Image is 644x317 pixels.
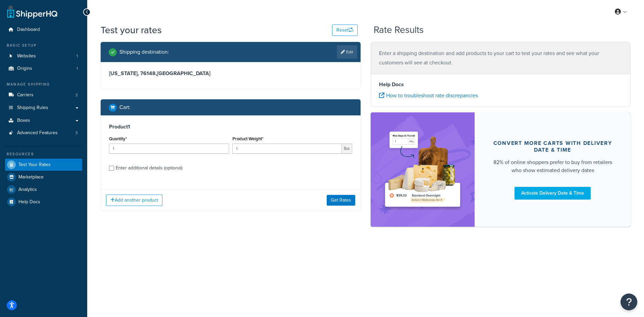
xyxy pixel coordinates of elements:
div: 82% of online shoppers prefer to buy from retailers who show estimated delivery dates [491,158,614,174]
li: Advanced Features [5,127,82,139]
span: 2 [75,92,78,98]
div: Convert more carts with delivery date & time [491,140,614,153]
span: Marketplace [18,174,44,180]
img: feature-image-ddt-36eae7f7280da8017bfb280eaccd9c446f90b1fe08728e4019434db127062ab4.png [381,122,465,217]
span: Test Your Rates [18,162,51,168]
label: Product Weight* [232,136,263,141]
label: Quantity* [109,136,127,141]
a: Marketplace [5,171,82,183]
a: Origins1 [5,62,82,75]
button: Get Rates [327,195,355,206]
button: Add another product [106,195,162,206]
span: Help Docs [18,199,40,205]
a: Advanced Features3 [5,127,82,139]
span: Boxes [17,118,30,123]
li: Websites [5,50,82,62]
input: 0.00 [232,144,342,154]
span: Advanced Features [17,130,58,136]
a: Shipping Rules [5,102,82,114]
h3: [US_STATE], 76148 , [GEOGRAPHIC_DATA] [109,70,352,77]
div: Enter additional details (optional) [116,163,182,173]
span: Analytics [18,187,37,193]
h2: Rate Results [374,25,424,35]
a: Websites1 [5,50,82,62]
h3: Product 1 [109,123,352,130]
li: Carriers [5,89,82,101]
h1: Test your rates [101,23,162,37]
a: Help Docs [5,196,82,208]
a: Activate Delivery Date & Time [515,187,591,200]
input: Enter additional details (optional) [109,166,114,171]
button: Reset [332,24,358,36]
div: Manage Shipping [5,82,82,87]
a: Analytics [5,183,82,196]
span: Websites [17,53,36,59]
span: 1 [76,53,78,59]
a: Dashboard [5,23,82,36]
button: Open Resource Center [621,294,637,310]
div: Basic Setup [5,43,82,48]
a: Edit [337,45,357,59]
span: Origins [17,66,32,71]
span: lbs [342,144,352,154]
span: Dashboard [17,27,40,33]
p: Enter a shipping destination and add products to your cart to test your rates and see what your c... [379,49,622,67]
a: How to troubleshoot rate discrepancies [379,92,478,99]
li: Origins [5,62,82,75]
span: 3 [75,130,78,136]
a: Boxes [5,114,82,127]
span: Shipping Rules [17,105,48,111]
div: Resources [5,151,82,157]
a: Carriers2 [5,89,82,101]
h2: Cart : [119,104,130,110]
h2: Shipping destination : [119,49,169,55]
h4: Help Docs [379,81,622,89]
span: 1 [76,66,78,71]
span: Carriers [17,92,34,98]
input: 0 [109,144,229,154]
a: Test Your Rates [5,159,82,171]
